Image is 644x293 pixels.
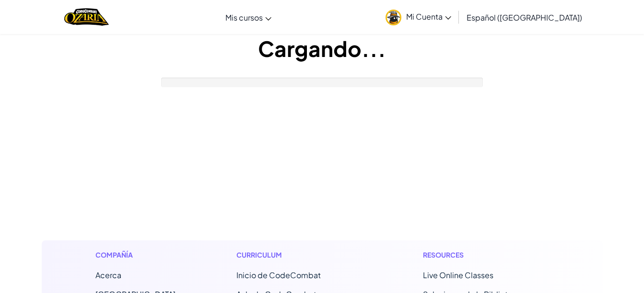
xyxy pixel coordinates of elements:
span: Español ([GEOGRAPHIC_DATA]) [467,12,582,23]
h1: Compañía [95,250,176,260]
a: Mi Cuenta [381,2,456,32]
a: Acerca [95,270,121,280]
span: Inicio de CodeCombat [236,270,321,280]
span: Mis cursos [225,12,263,23]
h1: Curriculum [236,250,363,260]
h1: Resources [423,250,549,260]
span: Mi Cuenta [406,11,451,22]
a: Español ([GEOGRAPHIC_DATA]) [462,4,587,30]
a: Mis cursos [221,4,276,30]
a: Live Online Classes [423,270,493,280]
a: Ozaria by CodeCombat logo [64,7,109,27]
img: Home [64,7,109,27]
img: avatar [386,10,401,25]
